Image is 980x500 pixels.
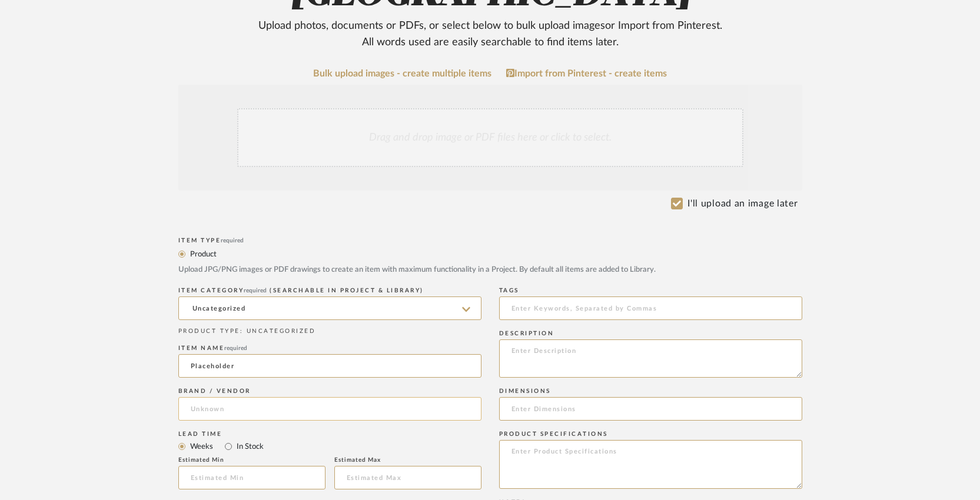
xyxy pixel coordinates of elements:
[178,345,481,352] div: Item name
[178,327,481,336] div: PRODUCT TYPE
[687,196,798,211] label: I'll upload an image later
[240,328,316,334] span: : UNCATEGORIZED
[178,354,481,378] input: Enter Name
[178,439,481,454] mat-radio-group: Select item type
[178,264,802,276] div: Upload JPG/PNG images or PDF drawings to create an item with maximum functionality in a Project. ...
[178,397,481,421] input: Unknown
[235,440,264,453] label: In Stock
[499,296,802,320] input: Enter Keywords, Separated by Commas
[178,388,481,395] div: Brand / Vendor
[178,237,802,244] div: Item Type
[270,288,424,294] span: (Searchable in Project & Library)
[221,238,244,244] span: required
[178,431,481,438] div: Lead Time
[499,397,802,421] input: Enter Dimensions
[178,456,325,464] div: Estimated Min
[334,466,481,489] input: Estimated Max
[178,466,325,489] input: Estimated Min
[178,246,802,261] mat-radio-group: Select item type
[506,68,667,79] a: Import from Pinterest - create items
[313,69,491,79] a: Bulk upload images - create multiple items
[178,296,481,320] input: Type a category to search and select
[499,287,802,294] div: Tags
[244,288,267,294] span: required
[224,345,247,351] span: required
[499,388,802,395] div: Dimensions
[334,456,481,464] div: Estimated Max
[189,248,217,261] label: Product
[178,287,481,294] div: ITEM CATEGORY
[249,18,732,51] div: Upload photos, documents or PDFs, or select below to bulk upload images or Import from Pinterest ...
[499,330,802,337] div: Description
[499,431,802,438] div: Product Specifications
[189,440,213,453] label: Weeks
